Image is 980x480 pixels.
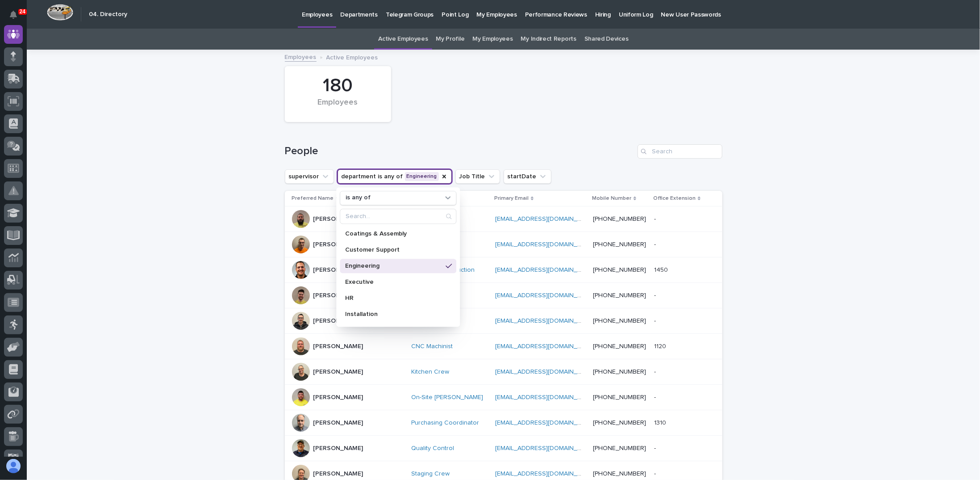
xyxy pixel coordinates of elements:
h2: 04. Directory [89,11,127,18]
tr: [PERSON_NAME]Kitchen Crew [EMAIL_ADDRESS][DOMAIN_NAME] [PHONE_NUMBER]-- [285,359,722,385]
p: [PERSON_NAME] [313,470,363,478]
p: 24 [20,8,25,15]
a: [PHONE_NUMBER] [593,343,646,349]
a: [EMAIL_ADDRESS][DOMAIN_NAME] [495,318,596,324]
p: 1120 [654,341,668,350]
p: Mobile Number [592,194,631,203]
p: - [654,316,658,325]
button: Notifications [4,5,23,24]
a: Active Employees [378,29,428,50]
p: - [654,366,658,376]
div: Employees [300,98,376,117]
a: [EMAIL_ADDRESS][DOMAIN_NAME] [495,394,596,400]
tr: [PERSON_NAME]Shop Crew [EMAIL_ADDRESS][DOMAIN_NAME] [PHONE_NUMBER]-- [285,206,722,232]
p: - [654,239,658,248]
a: [EMAIL_ADDRESS][DOMAIN_NAME] [495,471,596,477]
tr: [PERSON_NAME]CNC Machinist [EMAIL_ADDRESS][DOMAIN_NAME] [PHONE_NUMBER]11201120 [285,334,722,359]
a: [PHONE_NUMBER] [593,394,646,400]
button: users-avatar [4,457,23,476]
p: Installation [345,311,442,317]
button: startDate [504,169,551,184]
p: - [654,468,658,478]
input: Search [638,144,722,159]
a: [EMAIL_ADDRESS][DOMAIN_NAME] [495,343,596,349]
p: [PERSON_NAME] [313,394,363,401]
p: 1310 [654,417,668,427]
a: Shared Devices [584,29,629,50]
tr: [PERSON_NAME]On-Site [PERSON_NAME] [EMAIL_ADDRESS][DOMAIN_NAME] [PHONE_NUMBER]-- [285,385,722,410]
p: - [654,443,658,452]
p: - [654,214,658,223]
a: [PHONE_NUMBER] [593,369,646,375]
a: My Profile [436,29,465,50]
a: Staging Crew [411,470,450,478]
button: department [338,169,452,184]
a: Quality Control [411,445,454,452]
div: Search [340,209,456,224]
a: [EMAIL_ADDRESS][DOMAIN_NAME] [495,267,596,273]
a: On-Site [PERSON_NAME] [411,394,483,401]
p: [PERSON_NAME] [313,266,363,274]
tr: [PERSON_NAME]Service Tech [EMAIL_ADDRESS][DOMAIN_NAME] [PHONE_NUMBER]-- [285,308,722,334]
p: [PERSON_NAME] [313,343,363,350]
tr: [PERSON_NAME]Quality Control [EMAIL_ADDRESS][DOMAIN_NAME] [PHONE_NUMBER]-- [285,436,722,461]
a: [PHONE_NUMBER] [593,445,646,451]
p: [PERSON_NAME] [313,419,363,427]
a: My Indirect Reports [521,29,576,50]
h1: People [285,145,634,158]
p: is any of [346,194,371,202]
p: [PERSON_NAME] [313,215,363,223]
img: Workspace Logo [47,4,73,21]
a: Employees [285,51,317,62]
a: [EMAIL_ADDRESS][DOMAIN_NAME] [495,241,596,248]
a: [EMAIL_ADDRESS][DOMAIN_NAME] [495,216,596,222]
p: Executive [345,279,442,285]
a: [PHONE_NUMBER] [593,241,646,248]
p: [PERSON_NAME] [313,317,363,325]
button: Job Title [455,169,500,184]
a: [EMAIL_ADDRESS][DOMAIN_NAME] [495,445,596,451]
input: Search [340,209,456,223]
a: CNC Machinist [411,343,453,350]
p: Active Employees [326,52,378,62]
a: Purchasing Coordinator [411,419,479,427]
a: My Employees [472,29,513,50]
a: [PHONE_NUMBER] [593,267,646,273]
tr: [PERSON_NAME]Shop Crew [EMAIL_ADDRESS][DOMAIN_NAME] [PHONE_NUMBER]-- [285,283,722,308]
a: [PHONE_NUMBER] [593,471,646,477]
a: [EMAIL_ADDRESS][DOMAIN_NAME] [495,292,596,299]
a: [EMAIL_ADDRESS][DOMAIN_NAME] [495,369,596,375]
p: Primary Email [494,194,529,203]
p: [PERSON_NAME] [313,368,363,376]
p: - [654,392,658,401]
a: Kitchen Crew [411,368,449,376]
tr: [PERSON_NAME]Purchasing Coordinator [EMAIL_ADDRESS][DOMAIN_NAME] [PHONE_NUMBER]13101310 [285,410,722,436]
a: [EMAIL_ADDRESS][DOMAIN_NAME] [495,420,596,426]
p: Coatings & Assembly [345,231,442,237]
p: HR [345,295,442,301]
tr: [PERSON_NAME]Director of Production [EMAIL_ADDRESS][DOMAIN_NAME] [PHONE_NUMBER]14501450 [285,257,722,283]
a: [PHONE_NUMBER] [593,318,646,324]
p: [PERSON_NAME] [313,445,363,452]
p: 1450 [654,265,670,274]
p: - [654,290,658,299]
div: Notifications24 [11,11,23,25]
p: Engineering [345,263,442,269]
div: 180 [300,75,376,97]
p: Preferred Name [292,194,334,203]
p: [PERSON_NAME] [313,241,363,248]
a: [PHONE_NUMBER] [593,216,646,222]
tr: [PERSON_NAME]On-Site Crew [EMAIL_ADDRESS][DOMAIN_NAME] [PHONE_NUMBER]-- [285,232,722,257]
button: supervisor [285,169,334,184]
p: Office Extension [653,194,696,203]
p: Customer Support [345,247,442,253]
a: [PHONE_NUMBER] [593,292,646,299]
p: [PERSON_NAME] [313,292,363,299]
a: [PHONE_NUMBER] [593,420,646,426]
